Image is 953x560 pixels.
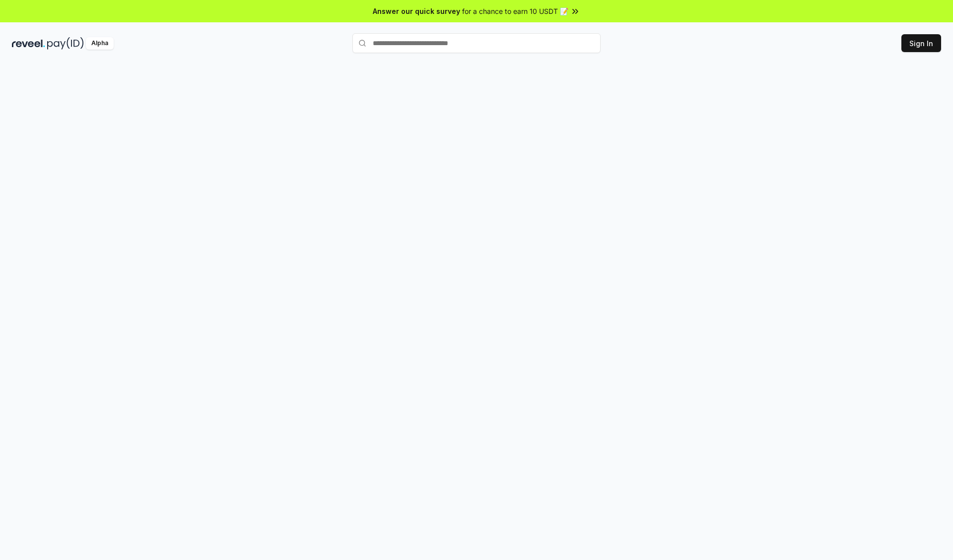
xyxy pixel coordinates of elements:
button: Sign In [901,34,941,52]
span: for a chance to earn 10 USDT 📝 [462,6,568,16]
img: reveel_dark [12,37,45,50]
img: pay_id [47,37,84,50]
span: Answer our quick survey [373,6,460,16]
div: Alpha [86,37,114,50]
